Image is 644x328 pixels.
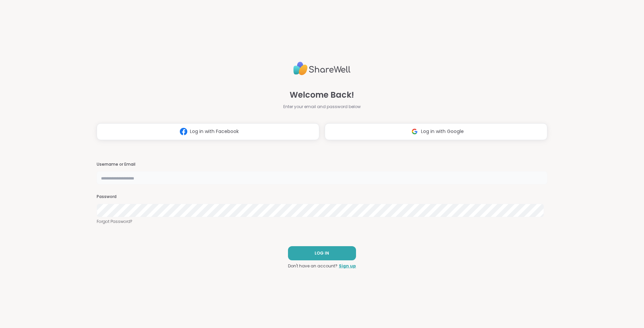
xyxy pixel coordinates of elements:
[288,246,356,260] button: LOG IN
[283,104,361,110] span: Enter your email and password below
[325,123,547,140] button: Log in with Google
[97,162,547,167] h3: Username or Email
[339,263,356,269] a: Sign up
[315,250,329,256] span: LOG IN
[97,123,319,140] button: Log in with Facebook
[290,89,354,101] span: Welcome Back!
[97,194,547,200] h3: Password
[421,128,464,135] span: Log in with Google
[97,219,547,225] a: Forgot Password?
[190,128,239,135] span: Log in with Facebook
[288,263,337,269] span: Don't have an account?
[293,59,351,78] img: ShareWell Logo
[408,125,421,138] img: ShareWell Logomark
[177,125,190,138] img: ShareWell Logomark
